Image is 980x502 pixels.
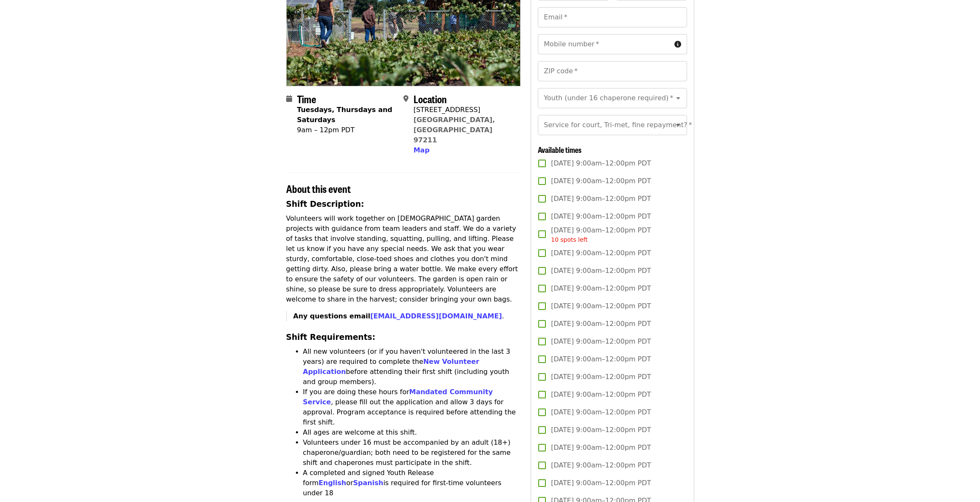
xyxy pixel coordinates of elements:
[297,91,316,106] span: Time
[413,91,447,106] span: Location
[672,119,684,131] button: Open
[551,425,651,435] span: [DATE] 9:00am–12:00pm PDT
[551,354,651,364] span: [DATE] 9:00am–12:00pm PDT
[551,283,651,294] span: [DATE] 9:00am–12:00pm PDT
[293,312,502,320] strong: Any questions email
[551,176,651,186] span: [DATE] 9:00am–12:00pm PDT
[413,105,514,115] div: [STREET_ADDRESS]
[303,468,521,498] li: A completed and signed Youth Release form or is required for first-time volunteers under 18
[403,95,408,103] i: map-marker-alt icon
[551,460,651,470] span: [DATE] 9:00am–12:00pm PDT
[286,181,351,196] span: About this event
[286,200,364,208] strong: Shift Description:
[353,479,384,487] a: Spanish
[286,95,292,103] i: calendar icon
[303,387,521,427] li: If you are doing these hours for , please fill out the application and allow 3 days for approval....
[551,319,651,329] span: [DATE] 9:00am–12:00pm PDT
[551,407,651,417] span: [DATE] 9:00am–12:00pm PDT
[413,116,495,144] a: [GEOGRAPHIC_DATA], [GEOGRAPHIC_DATA] 97211
[297,125,397,135] div: 9am – 12pm PDT
[286,214,521,304] p: Volunteers will work together on [DEMOGRAPHIC_DATA] garden projects with guidance from team leade...
[370,312,502,320] a: [EMAIL_ADDRESS][DOMAIN_NAME]
[551,211,651,222] span: [DATE] 9:00am–12:00pm PDT
[303,347,521,387] li: All new volunteers (or if you haven't volunteered in the last 3 years) are required to complete t...
[551,478,651,488] span: [DATE] 9:00am–12:00pm PDT
[538,34,671,54] input: Mobile number
[297,106,392,124] strong: Tuesdays, Thursdays and Saturdays
[538,7,687,27] input: Email
[551,248,651,258] span: [DATE] 9:00am–12:00pm PDT
[286,333,376,342] strong: Shift Requirements:
[413,145,430,155] button: Map
[303,358,479,376] a: New Volunteer Application
[674,40,681,48] i: circle-info icon
[551,336,651,347] span: [DATE] 9:00am–12:00pm PDT
[551,266,651,276] span: [DATE] 9:00am–12:00pm PDT
[319,479,346,487] a: English
[551,158,651,168] span: [DATE] 9:00am–12:00pm PDT
[551,372,651,382] span: [DATE] 9:00am–12:00pm PDT
[551,225,651,244] span: [DATE] 9:00am–12:00pm PDT
[303,438,521,468] li: Volunteers under 16 must be accompanied by an adult (18+) chaperone/guardian; both need to be reg...
[551,194,651,204] span: [DATE] 9:00am–12:00pm PDT
[551,236,588,243] span: 10 spots left
[551,390,651,400] span: [DATE] 9:00am–12:00pm PDT
[303,427,521,438] li: All ages are welcome at this shift.
[293,311,521,321] p: .
[551,443,651,453] span: [DATE] 9:00am–12:00pm PDT
[551,301,651,311] span: [DATE] 9:00am–12:00pm PDT
[538,61,687,81] input: ZIP code
[538,144,582,155] span: Available times
[672,92,684,104] button: Open
[413,146,430,154] span: Map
